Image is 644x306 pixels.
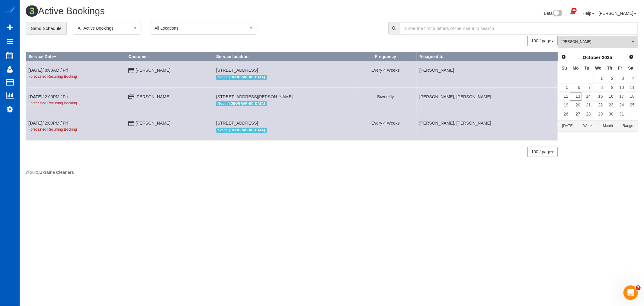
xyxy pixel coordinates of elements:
a: 22 [592,101,604,109]
ol: All Teams [558,36,638,45]
button: [PERSON_NAME] [558,36,638,48]
a: [PERSON_NAME] [136,68,170,73]
a: 15 [592,92,604,100]
td: Customer [126,87,214,114]
span: South/ [GEOGRAPHIC_DATA] [216,101,267,106]
td: Frequency [354,114,417,140]
span: Wednesday [595,66,601,70]
a: 12 [559,92,569,100]
input: Enter the first 3 letters of the name to search [400,22,638,34]
a: [PERSON_NAME] [136,121,170,125]
img: New interface [553,10,562,18]
th: Frequency [354,52,417,61]
button: Week [578,120,598,132]
a: 25 [626,101,636,109]
small: Forecasted Recurring Booking [28,127,77,132]
td: Service location [214,114,354,140]
span: [STREET_ADDRESS] [216,121,258,125]
a: 28 [582,110,592,118]
div: Location [216,126,352,134]
button: Range [618,120,638,132]
span: Friday [618,66,622,70]
a: 6 [570,83,581,92]
td: Frequency [354,87,417,114]
a: 3 [615,75,625,83]
span: 3 [26,5,38,17]
span: Next [629,54,634,59]
span: October [583,55,601,60]
a: 8 [592,83,604,92]
span: South/ [GEOGRAPHIC_DATA] [216,128,267,132]
a: 46 [567,6,578,19]
span: Tuesday [585,66,589,70]
a: 5 [559,83,569,92]
img: Automaid Logo [4,6,16,15]
th: Service location [214,52,354,61]
button: All Locations [151,22,256,34]
div: Location [216,73,352,81]
a: Next [627,53,636,61]
button: [DATE] [558,120,578,132]
div: Location [216,100,352,108]
a: [DATE]/ 2:00PM / Fri [28,121,68,125]
a: 26 [559,110,569,118]
span: [STREET_ADDRESS][PERSON_NAME] [216,94,293,99]
td: Service location [214,61,354,87]
a: 21 [582,101,592,109]
nav: Pagination navigation [528,147,558,157]
td: Schedule date [26,61,126,87]
button: All Active Bookings [74,22,140,34]
td: Customer [126,61,214,87]
strong: Ukraine Cleaners [39,170,74,175]
i: Credit Card Payment [128,69,134,73]
th: Service Date [26,52,126,61]
a: 2 [605,75,615,83]
span: Saturday [628,66,633,70]
a: 20 [570,101,581,109]
span: [STREET_ADDRESS] [216,68,258,73]
a: 19 [559,101,569,109]
a: [DATE]/ 2:00PM / Fri [28,94,68,99]
td: Assigned to [417,87,557,114]
a: 10 [615,83,625,92]
a: Beta [544,11,563,16]
button: Month [598,120,618,132]
td: Customer [126,114,214,140]
i: Credit Card Payment [128,122,134,126]
span: 2025 [602,55,612,60]
span: Thursday [607,66,612,70]
span: 7 [636,285,641,290]
i: Credit Card Payment [128,95,134,99]
span: [PERSON_NAME] [562,39,630,44]
h1: Active Bookings [26,6,327,16]
span: All Locations [155,25,248,31]
a: 30 [605,110,615,118]
b: [DATE] [28,94,42,99]
span: South/ [GEOGRAPHIC_DATA] [216,75,267,80]
a: 13 [570,92,581,100]
td: Assigned to [417,61,557,87]
td: Assigned to [417,114,557,140]
a: Prev [559,53,568,61]
a: Help [583,11,594,16]
span: 46 [572,8,577,13]
a: 31 [615,110,625,118]
a: 24 [615,101,625,109]
a: 23 [605,101,615,109]
button: 100 / page [527,147,558,157]
b: [DATE] [28,68,42,73]
a: 14 [582,92,592,100]
td: Schedule date [26,114,126,140]
span: Monday [573,66,579,70]
a: [PERSON_NAME] [599,11,636,16]
span: All Active Bookings [78,25,133,31]
a: 27 [570,110,581,118]
a: [DATE]/ 8:00AM / Fri [28,68,68,73]
a: 9 [605,83,615,92]
td: Schedule date [26,87,126,114]
th: Assigned to [417,52,557,61]
td: Frequency [354,61,417,87]
th: Customer [126,52,214,61]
